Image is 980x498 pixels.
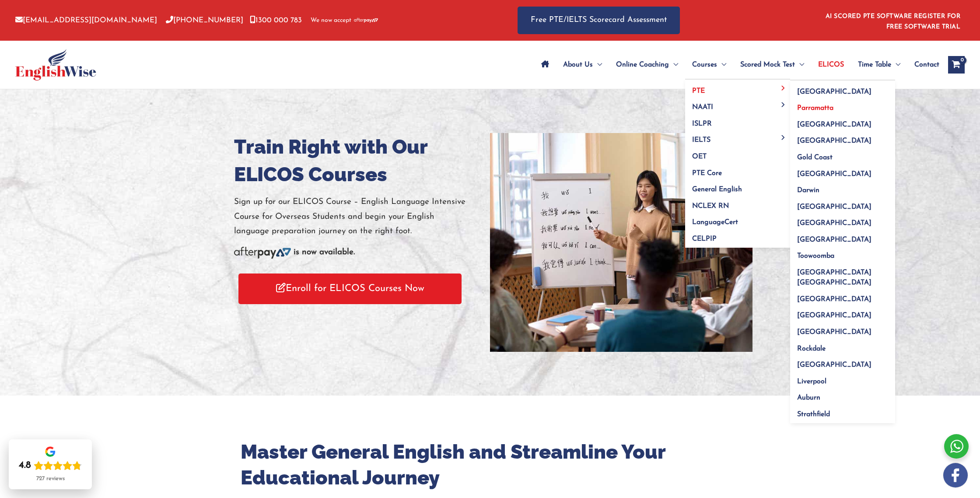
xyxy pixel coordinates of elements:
[669,49,678,80] span: Menu Toggle
[250,17,302,24] a: 1300 000 783
[797,253,834,260] span: Toowoomba
[948,56,965,74] a: View Shopping Cart, empty
[790,228,895,245] a: [GEOGRAPHIC_DATA]
[797,378,826,385] span: Liverpool
[914,49,939,80] span: Contact
[354,18,378,23] img: Afterpay-Logo
[790,337,895,354] a: Rockdale
[797,269,871,286] span: [GEOGRAPHIC_DATA] [GEOGRAPHIC_DATA]
[826,13,961,30] a: AI SCORED PTE SOFTWARE REGISTER FOR FREE SOFTWARE TRIAL
[797,345,826,352] span: Rockdale
[790,403,895,423] a: Strathfield
[692,153,707,160] span: OET
[797,411,830,418] span: Strathfield
[795,49,804,80] span: Menu Toggle
[685,146,790,162] a: OET
[943,463,968,487] img: white-facebook.png
[692,104,713,111] span: NAATI
[311,16,351,25] span: We now accept
[692,137,710,144] span: IELTS
[685,112,790,129] a: ISLPR
[797,312,871,319] span: [GEOGRAPHIC_DATA]
[685,80,790,96] a: PTEMenu Toggle
[692,186,742,193] span: General English
[294,248,355,256] b: is now available.
[616,49,669,80] span: Online Coaching
[238,274,462,304] a: Enroll for ELICOS Courses Now
[692,88,705,95] span: PTE
[234,247,291,259] img: Afterpay-Logo
[685,49,733,80] a: CoursesMenu Toggle
[685,129,790,146] a: IELTSMenu Toggle
[685,179,790,195] a: General English
[15,49,96,81] img: cropped-ew-logo
[797,154,833,161] span: Gold Coast
[790,288,895,305] a: [GEOGRAPHIC_DATA]
[556,49,609,80] a: About UsMenu Toggle
[797,88,871,95] span: [GEOGRAPHIC_DATA]
[692,219,738,226] span: LanguageCert
[685,211,790,228] a: LanguageCert
[790,370,895,387] a: Liverpool
[19,459,31,472] div: 4.8
[790,305,895,321] a: [GEOGRAPHIC_DATA]
[790,212,895,229] a: [GEOGRAPHIC_DATA]
[609,49,685,80] a: Online CoachingMenu Toggle
[166,17,243,24] a: [PHONE_NUMBER]
[797,171,871,178] span: [GEOGRAPHIC_DATA]
[790,179,895,196] a: Darwin
[790,245,895,262] a: Toowoomba
[790,113,895,130] a: [GEOGRAPHIC_DATA]
[907,49,939,80] a: Contact
[790,97,895,114] a: Parramatta
[234,195,483,238] p: Sign up for our ELICOS Course – English Language Intensive Course for Overseas Students and begin...
[790,321,895,338] a: [GEOGRAPHIC_DATA]
[790,163,895,179] a: [GEOGRAPHIC_DATA]
[797,296,871,303] span: [GEOGRAPHIC_DATA]
[685,228,790,248] a: CELPIP
[797,137,871,144] span: [GEOGRAPHIC_DATA]
[241,439,739,491] h2: Master General English and Streamline Your Educational Journey
[797,121,871,128] span: [GEOGRAPHIC_DATA]
[717,49,726,80] span: Menu Toggle
[891,49,900,80] span: Menu Toggle
[593,49,602,80] span: Menu Toggle
[797,220,871,227] span: [GEOGRAPHIC_DATA]
[740,49,795,80] span: Scored Mock Test
[790,196,895,212] a: [GEOGRAPHIC_DATA]
[692,120,712,127] span: ISLPR
[790,354,895,371] a: [GEOGRAPHIC_DATA]
[797,203,871,210] span: [GEOGRAPHIC_DATA]
[534,49,939,80] nav: Site Navigation: Main Menu
[685,162,790,179] a: PTE Core
[797,187,819,194] span: Darwin
[797,394,820,401] span: Auburn
[820,6,965,35] aside: Header Widget 1
[811,49,851,80] a: ELICOS
[692,203,729,210] span: NCLEX RN
[797,361,871,368] span: [GEOGRAPHIC_DATA]
[851,49,907,80] a: Time TableMenu Toggle
[563,49,593,80] span: About Us
[797,105,833,112] span: Parramatta
[19,459,82,472] div: Rating: 4.8 out of 5
[858,49,891,80] span: Time Table
[685,195,790,211] a: NCLEX RN
[692,235,717,242] span: CELPIP
[685,96,790,113] a: NAATIMenu Toggle
[790,81,895,97] a: [GEOGRAPHIC_DATA]
[797,236,871,243] span: [GEOGRAPHIC_DATA]
[36,475,65,482] div: 727 reviews
[778,86,788,91] span: Menu Toggle
[234,133,483,188] h1: Train Right with Our ELICOS Courses
[692,170,722,177] span: PTE Core
[790,130,895,147] a: [GEOGRAPHIC_DATA]
[518,7,680,34] a: Free PTE/IELTS Scorecard Assessment
[790,262,895,288] a: [GEOGRAPHIC_DATA] [GEOGRAPHIC_DATA]
[790,387,895,403] a: Auburn
[790,147,895,163] a: Gold Coast
[778,135,788,140] span: Menu Toggle
[733,49,811,80] a: Scored Mock TestMenu Toggle
[778,102,788,107] span: Menu Toggle
[692,49,717,80] span: Courses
